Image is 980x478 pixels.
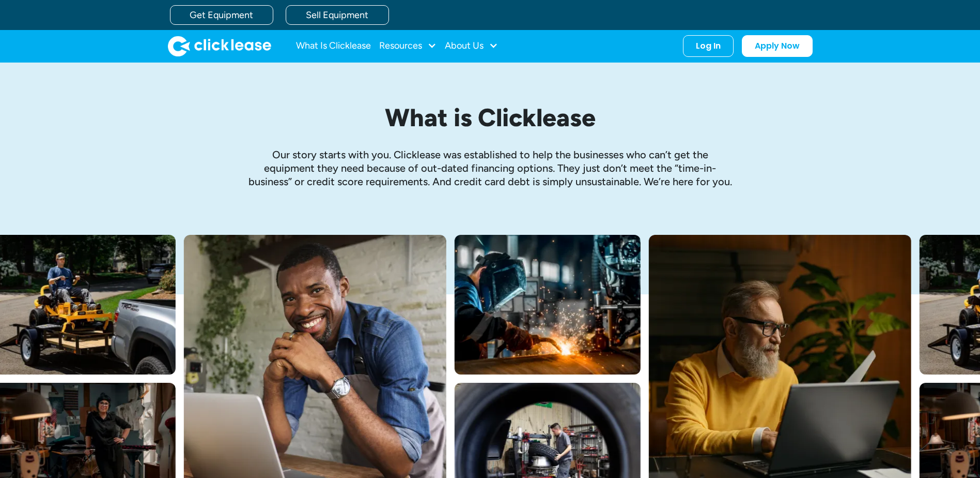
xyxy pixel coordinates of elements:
div: Log In [696,41,721,51]
a: Get Equipment [170,5,273,25]
p: Our story starts with you. Clicklease was established to help the businesses who can’t get the eq... [247,148,733,188]
a: What Is Clicklease [296,36,371,56]
a: home [168,36,271,56]
a: Apply Now [742,35,813,57]
img: A welder in a large mask working on a large pipe [455,235,641,375]
div: About Us [445,36,498,56]
div: Resources [379,36,437,56]
a: Sell Equipment [286,5,389,25]
img: Clicklease logo [168,36,271,56]
h1: What is Clicklease [247,104,733,131]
